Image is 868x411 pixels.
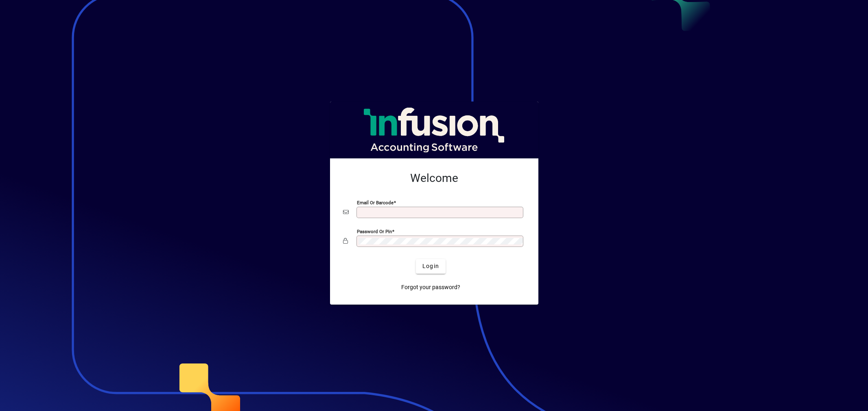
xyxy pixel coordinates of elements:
[398,280,464,295] a: Forgot your password?
[401,283,460,292] span: Forgot your password?
[422,262,439,270] span: Login
[416,259,446,274] button: Login
[343,171,525,185] h2: Welcome
[357,228,392,234] mat-label: Password or Pin
[357,199,394,205] mat-label: Email or Barcode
